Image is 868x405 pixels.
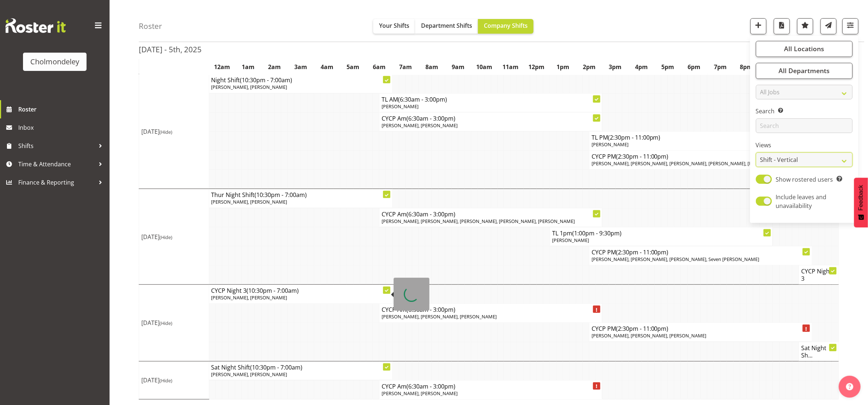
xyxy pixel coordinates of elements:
span: (6:30am - 3:00pm) [406,114,455,122]
th: 12am [209,58,235,75]
span: [PERSON_NAME] [552,237,589,243]
img: help-xxl-2.png [846,383,853,390]
span: Inbox [18,122,106,133]
span: Show rostered users [776,175,833,183]
span: (10:30pm - 7:00am) [247,287,299,295]
span: [PERSON_NAME] [592,141,628,148]
span: [PERSON_NAME], [PERSON_NAME] [211,371,287,378]
h4: Sat Night Shift [211,364,390,371]
span: (6:30am - 3:00pm) [406,382,455,390]
span: Time & Attendance [18,159,95,170]
span: Company Shifts [484,22,528,30]
button: Your Shifts [373,19,415,34]
span: [PERSON_NAME], [PERSON_NAME] [211,84,287,90]
h4: CYCP Am [382,306,600,313]
th: 1pm [550,58,576,75]
span: (2:30pm - 11:00pm) [616,248,669,256]
h4: CYCP Night 3 [801,268,836,282]
h4: Thur Night Shift [211,191,390,198]
button: All Locations [756,41,853,57]
th: 11am [497,58,524,75]
h4: CYCP Am [382,211,600,218]
button: Download a PDF of the roster according to the set date range. [774,18,790,34]
h4: CYCP Am [382,115,600,122]
span: [PERSON_NAME], [PERSON_NAME] [211,294,287,301]
th: 7pm [707,58,734,75]
button: Feedback - Show survey [854,178,868,227]
span: (6:30am - 3:00pm) [398,95,447,103]
span: (2:30pm - 11:00pm) [608,133,661,141]
th: 5pm [655,58,681,75]
span: Include leaves and unavailability [776,193,827,210]
th: 6pm [681,58,707,75]
span: (Hide) [160,234,172,241]
span: Your Shifts [379,22,409,30]
h4: TL 1pm [552,230,770,237]
span: (6:30am - 3:00pm) [406,210,455,218]
th: 4pm [628,58,655,75]
span: (1:00pm - 9:30pm) [572,229,622,237]
td: [DATE] [139,74,209,189]
span: [PERSON_NAME], [PERSON_NAME], [PERSON_NAME], [PERSON_NAME], [PERSON_NAME] [382,218,575,224]
th: 2am [261,58,288,75]
h4: CYCP PM [592,249,810,256]
span: All Departments [779,67,830,75]
td: [DATE] [139,285,209,362]
span: (Hide) [160,377,172,384]
button: Add a new shift [750,18,766,34]
h2: [DATE] - 5th, 2025 [139,45,202,54]
span: Department Shifts [421,22,472,30]
span: (2:30pm - 11:00pm) [616,152,669,160]
th: 9am [445,58,471,75]
h4: Night Shift [211,76,390,84]
th: 8am [419,58,445,75]
span: (Hide) [160,320,172,326]
h4: CYCP Night 3 [211,287,390,294]
h4: CYCP PM [592,325,810,332]
span: [PERSON_NAME], [PERSON_NAME] [382,122,458,129]
th: 8pm [733,58,760,75]
button: Highlight an important date within the roster. [797,18,813,34]
span: [PERSON_NAME], [PERSON_NAME] [382,390,458,397]
h4: TL AM [382,96,600,103]
span: Shifts [18,140,95,151]
button: Department Shifts [415,19,478,34]
th: 5am [340,58,366,75]
span: (6:30am - 3:00pm) [406,306,455,314]
span: (2:30pm - 11:00pm) [616,325,669,333]
span: [PERSON_NAME], [PERSON_NAME], [PERSON_NAME], [PERSON_NAME], [PERSON_NAME] [592,160,785,167]
input: Search [756,119,853,133]
button: Send a list of all shifts for the selected filtered period to all rostered employees. [821,18,837,34]
button: Filter Shifts [842,18,859,34]
label: Search [756,107,853,116]
th: 6am [366,58,393,75]
span: [PERSON_NAME] [382,103,418,110]
span: [PERSON_NAME], [PERSON_NAME], [PERSON_NAME], Seven [PERSON_NAME] [592,256,760,262]
h4: Sat Night Sh... [801,344,836,359]
th: 7am [393,58,419,75]
span: (10:30pm - 7:00am) [240,76,292,84]
span: (10:30pm - 7:00am) [251,363,303,371]
span: [PERSON_NAME], [PERSON_NAME] [211,198,287,205]
button: All Departments [756,63,853,79]
span: All Locations [784,45,824,53]
h4: TL PM [592,134,810,141]
span: (Hide) [160,129,172,135]
h4: Roster [139,22,162,30]
img: Rosterit website logo [5,18,66,33]
h4: CYCP Am [382,383,600,390]
th: 3am [288,58,314,75]
th: 1am [235,58,261,75]
th: 4am [314,58,340,75]
span: [PERSON_NAME], [PERSON_NAME], [PERSON_NAME] [382,313,497,320]
th: 2pm [576,58,602,75]
label: Views [756,141,853,150]
button: Company Shifts [478,19,534,34]
h4: CYCP PM [592,153,810,160]
td: [DATE] [139,189,209,285]
span: Feedback [858,185,864,211]
span: (10:30pm - 7:00am) [255,191,307,199]
span: Roster [18,104,106,115]
th: 3pm [602,58,628,75]
td: [DATE] [139,361,209,399]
